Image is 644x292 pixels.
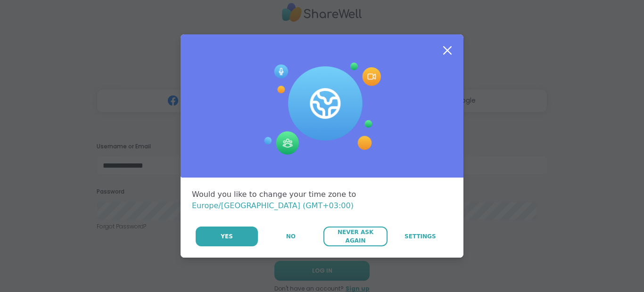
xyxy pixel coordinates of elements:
span: Settings [405,232,436,241]
button: No [259,227,322,246]
button: Yes [196,227,258,246]
span: Yes [221,232,233,241]
img: Session Experience [263,63,381,155]
div: Would you like to change your time zone to [192,189,452,211]
span: No [286,232,296,241]
span: Never Ask Again [328,228,382,245]
a: Settings [388,227,452,246]
span: Europe/[GEOGRAPHIC_DATA] (GMT+03:00) [192,201,354,210]
button: Never Ask Again [323,227,387,246]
